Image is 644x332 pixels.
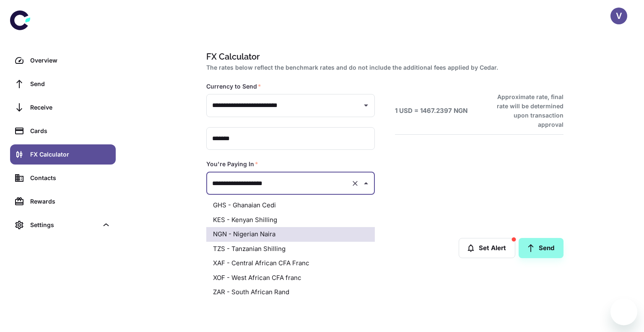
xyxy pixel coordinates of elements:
[349,178,361,189] button: Clear
[519,238,563,258] a: Send
[206,213,375,227] li: KES - Kenyan Shilling
[30,220,98,230] div: Settings
[30,197,111,206] div: Rewards
[10,191,116,212] a: Rewards
[30,79,111,89] div: Send
[206,160,258,168] label: You're Paying In
[30,150,111,159] div: FX Calculator
[488,92,563,129] h6: Approximate rate, final rate will be determined upon transaction approval
[206,271,375,285] li: XOF - West African CFA franc
[610,8,627,24] button: V
[206,198,375,213] li: GHS - Ghanaian Cedi
[206,256,375,271] li: XAF - Central African CFA Franc
[206,227,375,242] li: NGN - Nigerian Naira
[30,173,111,183] div: Contacts
[610,298,637,325] iframe: Button to launch messaging window
[206,285,375,300] li: ZAR - South African Rand
[10,168,116,188] a: Contacts
[459,238,515,258] button: Set Alert
[10,144,116,165] a: FX Calculator
[206,50,560,63] h1: FX Calculator
[30,126,111,136] div: Cards
[10,74,116,94] a: Send
[30,103,111,112] div: Receive
[10,97,116,118] a: Receive
[360,99,372,111] button: Open
[395,106,467,116] h6: 1 USD = 1467.2397 NGN
[206,242,375,256] li: TZS - Tanzanian Shilling
[10,215,116,235] div: Settings
[10,50,116,71] a: Overview
[206,82,261,91] label: Currency to Send
[30,56,111,65] div: Overview
[360,178,372,189] button: Close
[10,121,116,141] a: Cards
